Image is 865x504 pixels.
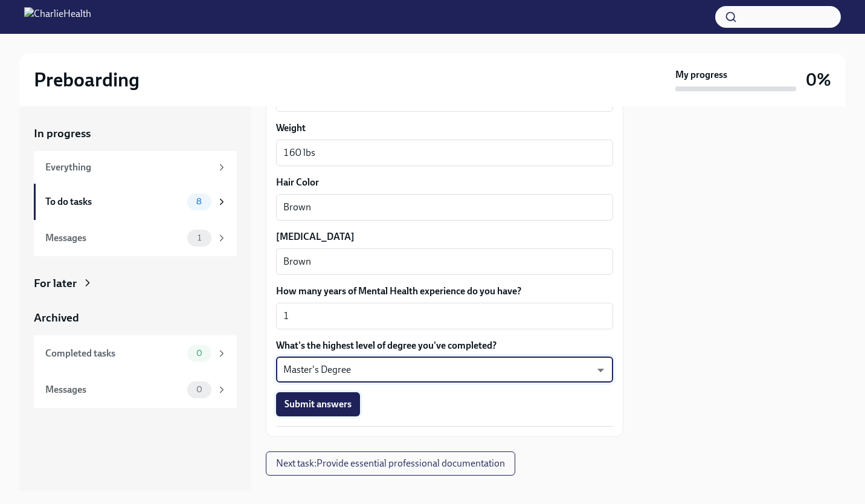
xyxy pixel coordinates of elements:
textarea: Brown [283,200,606,215]
a: Everything [34,151,237,184]
span: 0 [189,349,210,358]
div: Master's Degree [276,357,613,383]
a: Messages0 [34,372,237,408]
span: 1 [190,233,208,242]
textarea: 160 lbs [283,146,606,160]
img: CharlieHealth [24,7,91,27]
span: 8 [189,197,209,206]
a: Completed tasks0 [34,335,237,372]
a: For later [34,276,237,291]
a: Messages1 [34,220,237,256]
div: For later [34,276,77,291]
h2: Preboarding [34,68,140,92]
div: Messages [45,383,182,396]
div: Everything [45,161,211,174]
span: 0 [189,385,210,394]
label: How many years of Mental Health experience do you have? [276,285,613,298]
div: To do tasks [45,195,182,208]
label: [MEDICAL_DATA] [276,230,613,244]
label: What's the highest level of degree you've completed? [276,339,613,352]
a: In progress [34,126,237,141]
span: Next task : Provide essential professional documentation [276,457,505,470]
span: Submit answers [285,398,352,410]
textarea: Brown [283,254,606,269]
label: Hair Color [276,176,613,189]
h3: 0% [806,69,831,91]
button: Submit answers [276,392,360,416]
a: Archived [34,310,237,326]
label: Weight [276,121,613,135]
button: Next task:Provide essential professional documentation [266,451,515,476]
textarea: 1 [283,309,606,323]
strong: My progress [675,68,727,82]
div: Messages [45,231,182,245]
a: To do tasks8 [34,184,237,220]
div: Completed tasks [45,347,182,360]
